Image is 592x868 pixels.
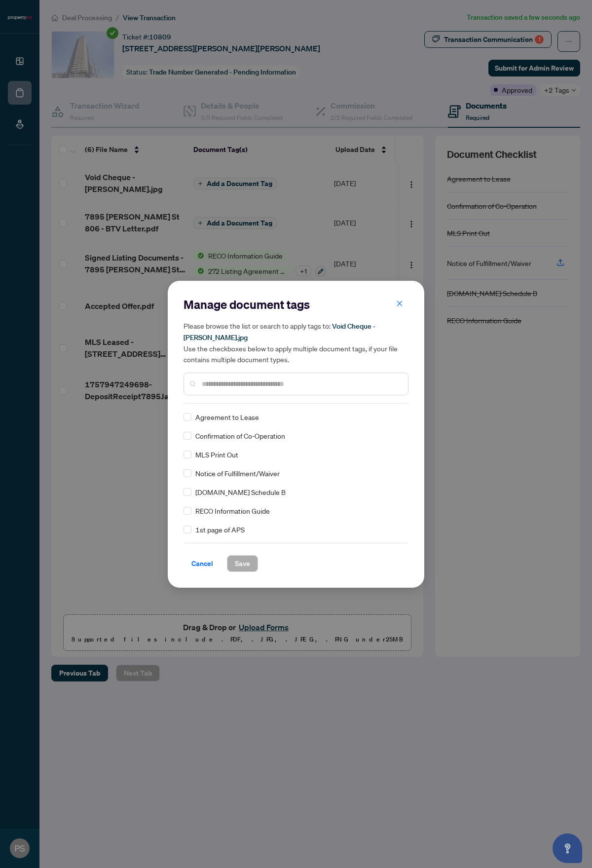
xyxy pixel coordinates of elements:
[195,468,280,479] span: Notice of Fulfillment/Waiver
[195,505,270,516] span: RECO Information Guide
[553,833,582,863] button: Open asap
[184,320,408,365] h5: Please browse the list or search to apply tags to: Use the checkboxes below to apply multiple doc...
[195,524,245,535] span: 1st page of APS
[195,412,259,422] span: Agreement to Lease
[184,322,375,342] span: Void Cheque - [PERSON_NAME].jpg
[195,430,285,441] span: Confirmation of Co-Operation
[195,449,238,460] span: MLS Print Out
[396,300,403,307] span: close
[191,556,213,571] span: Cancel
[184,297,408,312] h2: Manage document tags
[195,487,286,497] span: [DOMAIN_NAME] Schedule B
[184,555,221,572] button: Cancel
[227,555,258,572] button: Save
